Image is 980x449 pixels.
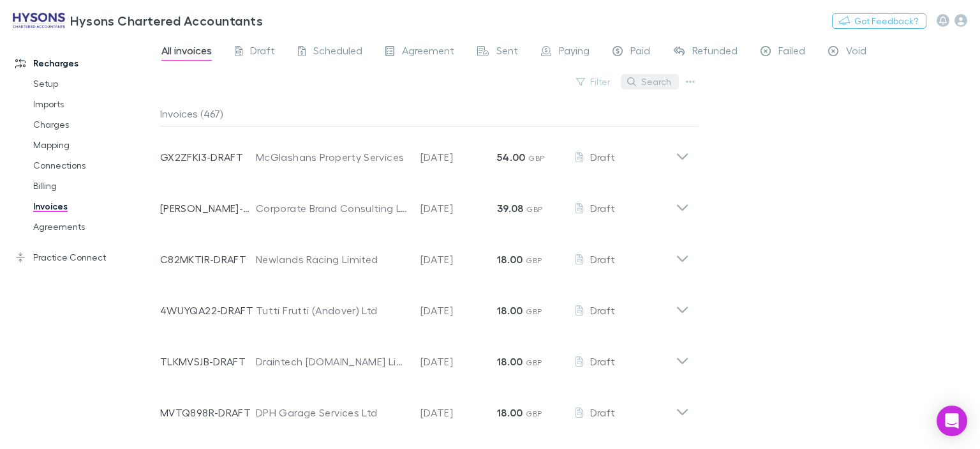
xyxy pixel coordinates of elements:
strong: 39.08 [497,202,524,215]
span: Draft [590,406,615,418]
strong: 18.00 [497,355,523,368]
img: Hysons Chartered Accountants's Logo [13,13,65,28]
div: Tutti Frutti (Andover) Ltd [256,303,408,318]
span: GBP [526,358,542,367]
button: Filter [570,74,618,89]
strong: 18.00 [497,253,523,266]
div: 4WUYQA22-DRAFTTutti Frutti (Andover) Ltd[DATE]18.00 GBPDraft [150,280,699,331]
a: Billing [20,176,167,196]
strong: 18.00 [497,406,523,419]
p: [DATE] [420,354,497,369]
div: TLKMVSJB-DRAFTDraintech [DOMAIN_NAME] Limited[DATE]18.00 GBPDraft [150,331,699,382]
h3: Hysons Chartered Accountants [70,13,263,28]
span: Draft [590,202,615,214]
span: All invoices [161,44,212,61]
div: Draintech [DOMAIN_NAME] Limited [256,354,408,369]
a: Setup [20,73,167,94]
span: Refunded [692,44,738,61]
span: Scheduled [313,44,362,61]
span: GBP [526,409,542,418]
a: Recharges [3,53,167,73]
p: [DATE] [420,252,497,267]
p: [DATE] [420,201,497,216]
p: 4WUYQA22-DRAFT [160,303,256,318]
span: Draft [590,151,615,163]
span: Sent [496,44,518,61]
a: Invoices [20,196,167,217]
p: [DATE] [420,149,497,165]
div: C82MKTIR-DRAFTNewlands Racing Limited[DATE]18.00 GBPDraft [150,229,699,280]
div: MVTQ898R-DRAFTDPH Garage Services Ltd[DATE]18.00 GBPDraft [150,382,699,433]
a: Practice Connect [3,247,167,268]
a: Agreements [20,217,167,237]
div: DPH Garage Services Ltd [256,405,408,420]
span: GBP [526,307,542,316]
button: Got Feedback? [832,13,926,29]
p: [PERSON_NAME]-0086 [160,201,256,216]
div: GX2ZFKI3-DRAFTMcGlashans Property Services[DATE]54.00 GBPDraft [150,126,699,178]
p: [DATE] [420,405,497,420]
div: Open Intercom Messenger [937,406,967,436]
a: Charges [20,114,167,135]
div: Newlands Racing Limited [256,252,408,267]
div: Corporate Brand Consulting Ltd [256,201,408,216]
span: GBP [528,153,544,163]
p: TLKMVSJB-DRAFT [160,354,256,369]
span: GBP [526,204,542,214]
a: Connections [20,155,167,176]
span: GBP [526,255,542,265]
strong: 18.00 [497,304,523,317]
p: GX2ZFKI3-DRAFT [160,149,256,165]
p: MVTQ898R-DRAFT [160,405,256,420]
span: Draft [590,304,615,316]
span: Draft [590,253,615,265]
a: Imports [20,94,167,114]
p: C82MKTIR-DRAFT [160,252,256,267]
div: [PERSON_NAME]-0086Corporate Brand Consulting Ltd[DATE]39.08 GBPDraft [150,178,699,229]
a: Mapping [20,135,167,155]
span: Draft [250,44,275,61]
a: Hysons Chartered Accountants [5,5,271,36]
strong: 54.00 [497,151,526,164]
span: Paying [559,44,590,61]
p: [DATE] [420,303,497,318]
span: Draft [590,355,615,367]
span: Agreement [402,44,454,61]
span: Failed [778,44,805,61]
div: McGlashans Property Services [256,149,408,165]
button: Search [621,74,679,89]
span: Paid [630,44,650,61]
span: Void [846,44,866,61]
